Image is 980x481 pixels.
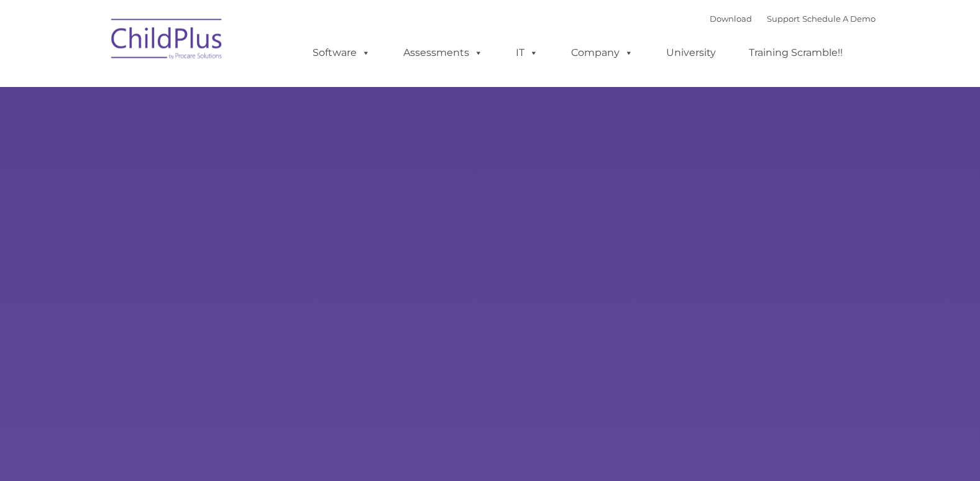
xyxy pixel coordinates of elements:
a: Support [767,14,800,24]
a: Download [710,14,752,24]
a: Assessments [391,40,495,65]
a: Software [300,40,383,65]
img: ChildPlus by Procare Solutions [105,10,229,72]
a: Company [559,40,646,65]
a: University [654,40,728,65]
font: | [710,14,876,24]
a: Schedule A Demo [802,14,876,24]
a: Training Scramble!! [736,40,855,65]
a: IT [503,40,551,65]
